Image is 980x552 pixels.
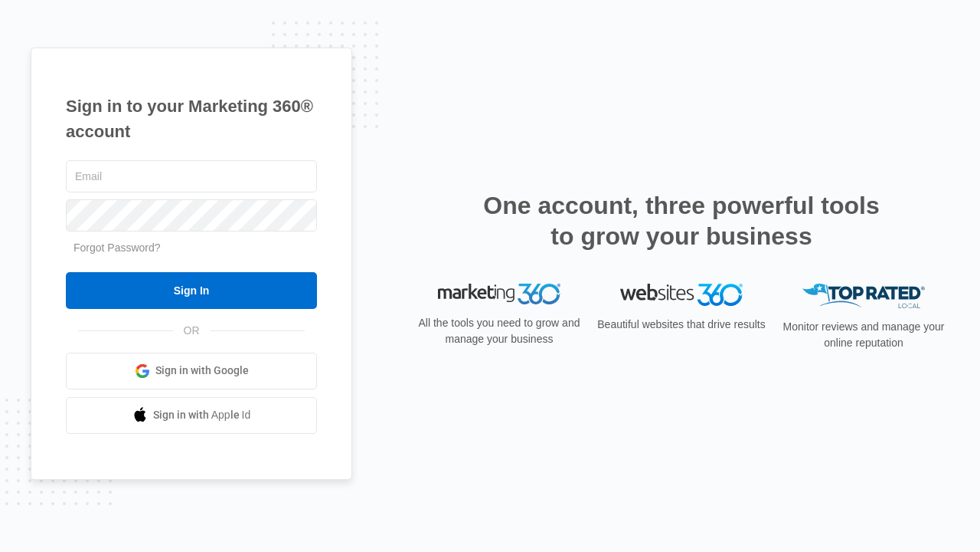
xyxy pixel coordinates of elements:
[66,94,317,144] h1: Sign in to your Marketing 360® account
[438,284,560,305] img: Marketing 360
[73,242,161,254] a: Forgot Password?
[66,397,317,434] a: Sign in with Apple Id
[479,190,884,251] h2: One account, three powerful tools to grow your business
[153,407,251,423] span: Sign in with Apple Id
[596,317,767,333] p: Beautiful websites that drive results
[620,284,743,306] img: Websites 360
[66,353,317,389] a: Sign in with Google
[155,363,249,379] span: Sign in with Google
[778,319,949,351] p: Monitor reviews and manage your online reputation
[66,272,317,309] input: Sign In
[802,284,925,309] img: Top Rated Local
[413,315,585,347] p: All the tools you need to grow and manage your business
[173,323,211,339] span: OR
[66,160,317,192] input: Email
